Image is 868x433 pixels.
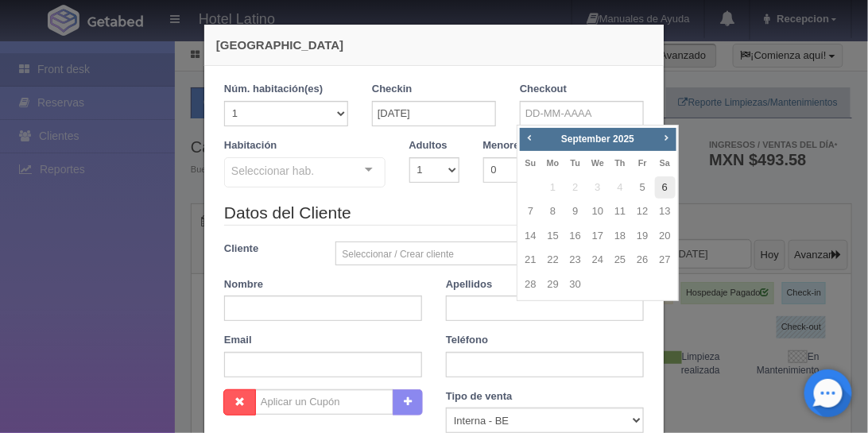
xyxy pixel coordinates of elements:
[224,201,644,226] legend: Datos del Cliente
[632,176,653,199] a: 5
[632,200,653,223] a: 12
[565,249,586,272] a: 23
[638,158,647,168] span: Friday
[335,242,645,265] a: Seleccionar / Crear cliente
[543,273,564,296] a: 29
[446,333,488,348] label: Teléfono
[543,176,564,199] span: 1
[483,138,525,153] label: Menores
[615,158,626,168] span: Thursday
[446,389,513,404] label: Tipo de venta
[446,277,493,292] label: Apellidos
[521,249,541,272] a: 21
[523,131,536,144] span: Prev
[212,242,324,257] label: Cliente
[587,200,608,223] a: 10
[610,225,630,248] a: 18
[632,249,653,272] a: 26
[525,158,537,168] span: Sunday
[231,161,314,179] span: Seleccionar hab.
[587,176,608,199] span: 3
[565,176,586,199] span: 2
[657,130,675,147] a: Next
[660,158,670,168] span: Saturday
[655,200,676,223] a: 13
[632,225,653,248] a: 19
[591,158,604,168] span: Wednesday
[521,273,541,296] a: 28
[224,82,323,97] label: Núm. habitación(es)
[224,138,277,153] label: Habitación
[655,176,676,199] a: 6
[610,249,630,272] a: 25
[521,200,541,223] a: 7
[520,101,644,126] input: DD-MM-AAAA
[613,133,634,145] span: 2025
[543,200,564,223] a: 8
[255,389,393,415] input: Aplicar un Cupón
[543,225,564,248] a: 15
[409,138,448,153] label: Adultos
[565,200,586,223] a: 9
[655,225,676,248] a: 20
[587,225,608,248] a: 17
[520,82,567,97] label: Checkout
[224,333,252,348] label: Email
[547,158,560,168] span: Monday
[343,242,623,266] span: Seleccionar / Crear cliente
[571,158,580,168] span: Tuesday
[372,82,413,97] label: Checkin
[655,249,676,272] a: 27
[216,37,652,53] h4: [GEOGRAPHIC_DATA]
[660,131,672,144] span: Next
[565,225,586,248] a: 16
[543,249,564,272] a: 22
[610,176,630,199] span: 4
[521,225,541,248] a: 14
[224,277,263,292] label: Nombre
[521,130,539,147] a: Prev
[610,200,630,223] a: 11
[587,249,608,272] a: 24
[372,101,496,126] input: DD-MM-AAAA
[565,273,586,296] a: 30
[561,133,610,145] span: September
